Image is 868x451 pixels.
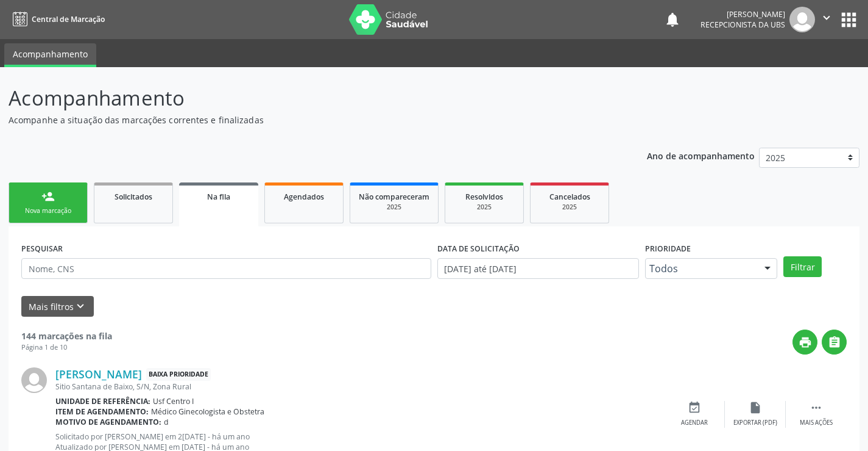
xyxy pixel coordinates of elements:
[21,239,63,258] label: PESQUISAR
[55,406,149,417] b: Item de agendamento:
[700,9,785,20] div: [PERSON_NAME]
[799,336,812,349] i: print
[749,401,762,414] i: insert_drive_file
[9,83,604,114] p: Acompanhamento
[688,401,701,414] i: event_available
[820,11,833,24] i: 
[800,419,833,427] div: Mais ações
[21,258,431,279] input: Nome, CNS
[454,203,515,212] div: 2025
[810,401,823,414] i: 
[55,381,664,392] div: Sitio Santana de Baixo, S/N, Zona Rural
[55,367,142,381] a: [PERSON_NAME]
[41,190,55,203] div: person_add
[465,192,503,202] span: Resolvidos
[18,206,79,215] div: Nova marcação
[9,114,604,126] p: Acompanhe a situação das marcações correntes e finalizadas
[32,14,105,24] span: Central de Marcação
[4,43,96,67] a: Acompanhamento
[681,419,708,427] div: Agendar
[207,192,230,202] span: Na fila
[164,417,169,427] span: d
[21,296,94,317] button: Mais filtroskeyboard_arrow_down
[21,367,47,393] img: img
[9,9,105,29] a: Central de Marcação
[55,396,150,406] b: Unidade de referência:
[359,192,429,202] span: Não compareceram
[815,7,838,32] button: 
[733,419,777,427] div: Exportar (PDF)
[115,192,152,202] span: Solicitados
[664,11,681,28] button: notifications
[549,192,590,202] span: Cancelados
[838,9,859,31] button: apps
[437,258,639,279] input: Selecione um intervalo
[55,417,161,427] b: Motivo de agendamento:
[437,239,520,258] label: DATA DE SOLICITAÇÃO
[284,192,324,202] span: Agendados
[21,330,112,342] strong: 144 marcações na fila
[151,406,264,417] span: Médico Ginecologista e Obstetra
[539,203,600,212] div: 2025
[21,342,112,353] div: Página 1 de 10
[828,336,841,349] i: 
[789,7,815,32] img: img
[649,262,753,275] span: Todos
[153,396,194,406] span: Usf Centro I
[74,300,87,313] i: keyboard_arrow_down
[822,330,847,355] button: 
[647,148,755,163] p: Ano de acompanhamento
[700,20,785,30] span: Recepcionista da UBS
[792,330,817,355] button: print
[645,239,691,258] label: Prioridade
[146,368,211,381] span: Baixa Prioridade
[783,256,822,277] button: Filtrar
[359,203,429,212] div: 2025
